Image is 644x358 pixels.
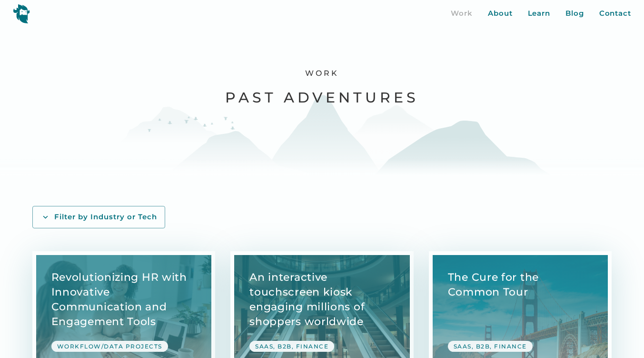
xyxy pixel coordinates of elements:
[32,206,165,228] a: Filter by Industry or Tech
[305,69,339,79] h1: Work
[13,4,30,23] img: yeti logo icon
[451,8,473,19] a: Work
[528,8,551,19] a: Learn
[599,8,631,19] a: Contact
[565,8,584,19] a: Blog
[488,8,513,19] a: About
[225,88,419,107] h2: Past Adventures
[54,212,157,222] div: Filter by Industry or Tech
